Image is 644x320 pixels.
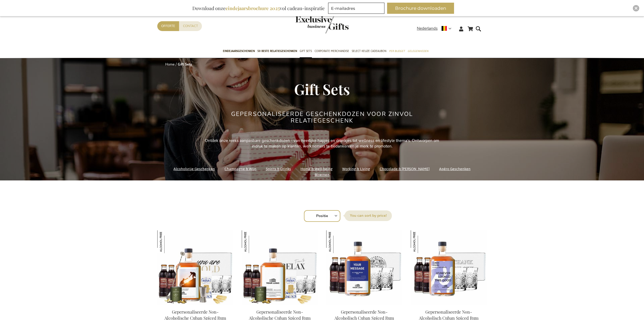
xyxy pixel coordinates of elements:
[157,21,179,31] a: Offerte
[157,230,180,253] img: Gepersonaliseerde Non-Alcoholische Cuban Spiced Rum Prestige Set
[345,210,392,221] label: Sorteer op
[226,5,280,11] b: eindejaarsbrochure 2025
[326,230,402,305] img: Personalised Non-Alcoholic Cuban Spiced Rum Gift
[439,165,471,172] a: Apéro Geschenken
[315,171,329,178] a: Bloemen
[242,302,318,308] a: Personalised Non-Alcoholic Cuban Spiced Rum Premium Set Gepersonaliseerde Non-Alcoholische Cuban ...
[417,25,455,32] div: Nederlands
[266,165,291,172] a: Spirits & Drinks
[634,7,638,10] img: Close
[294,79,350,99] span: Gift Sets
[300,165,333,172] a: Home & Well-being
[178,62,192,67] strong: Gift Sets
[326,302,402,308] a: Personalised Non-Alcoholic Cuban Spiced Rum Gift Gepersonaliseerde Non-Alcoholisch Cuban Spiced R...
[173,165,215,172] a: Alcoholvrije Geschenken
[411,230,487,305] img: Personalised Non-Alcoholic Cuban Spiced Rum Gift
[202,138,442,149] p: Ontdek onze reeks aanpasbare geschenkdozen - van heerlijke hapjes en drankjes tot wellness en lif...
[257,48,297,54] span: 50 beste relatiegeschenken
[633,5,639,11] div: Close
[295,16,349,33] img: Exclusive Business gifts logo
[411,302,487,308] a: Personalised Non-Alcoholic Cuban Spiced Rum Gift Gepersonaliseerde Non-Alcoholisch Cuban Spiced R...
[179,21,202,31] a: Contact
[222,111,422,124] h2: Gepersonaliseerde geschenkdozen voor zinvol relatiegeschenk
[408,48,428,54] span: Gelegenheden
[417,25,438,32] span: Nederlands
[157,230,233,305] img: Personalised Non-Alcoholic Cuban Spiced Rum Prestige Set
[389,48,405,54] span: Per Budget
[328,3,386,15] form: marketing offers and promotions
[300,48,312,54] span: Gift Sets
[411,230,434,253] img: Gepersonaliseerde Non-Alcoholisch Cuban Spiced Rum Geschenk
[224,165,256,172] a: Champagne & Wijn
[190,3,327,14] div: Download onze vol cadeau-inspiratie
[295,16,322,33] a: store logo
[352,48,386,54] span: Select Keuze Cadeaubon
[326,230,349,253] img: Gepersonaliseerde Non-Alcoholisch Cuban Spiced Rum Geschenk
[387,3,454,14] button: Brochure downloaden
[223,48,255,54] span: Eindejaarsgeschenken
[380,165,430,172] a: Chocolade & [PERSON_NAME]
[242,230,265,253] img: Gepersonaliseerde Non-Alcoholische Cuban Spiced Rum Premium Set
[165,62,175,67] a: Home
[328,3,384,14] input: E-mailadres
[157,302,233,308] a: Personalised Non-Alcoholic Cuban Spiced Rum Prestige Set Gepersonaliseerde Non-Alcoholische Cuban...
[342,165,370,172] a: Working & Living
[315,48,349,54] span: Corporate Merchandise
[242,230,318,305] img: Personalised Non-Alcoholic Cuban Spiced Rum Premium Set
